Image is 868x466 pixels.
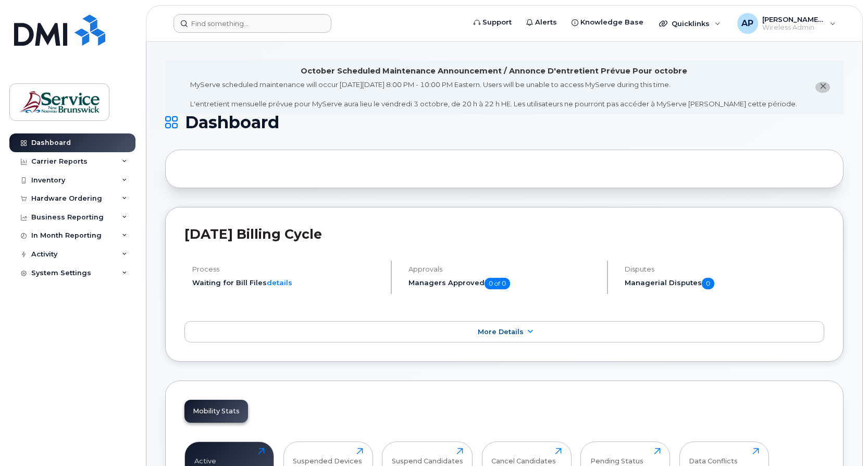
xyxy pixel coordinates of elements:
[590,448,643,465] div: Pending Status
[702,278,714,289] span: 0
[491,448,556,465] div: Cancel Candidates
[625,278,824,289] h5: Managerial Disputes
[689,448,738,465] div: Data Conflicts
[192,278,382,288] li: Waiting for Bill Files
[478,328,524,336] span: More Details
[267,278,292,287] a: details
[192,265,382,273] h4: Process
[408,278,598,289] h5: Managers Approved
[190,80,797,109] div: MyServe scheduled maintenance will occur [DATE][DATE] 8:00 PM - 10:00 PM Eastern. Users will be u...
[194,448,216,465] div: Active
[293,448,362,465] div: Suspended Devices
[625,265,824,273] h4: Disputes
[185,115,279,130] span: Dashboard
[301,66,687,77] div: October Scheduled Maintenance Announcement / Annonce D'entretient Prévue Pour octobre
[485,278,510,289] span: 0 of 0
[184,226,824,242] h2: [DATE] Billing Cycle
[392,448,463,465] div: Suspend Candidates
[408,265,598,273] h4: Approvals
[815,82,830,93] button: close notification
